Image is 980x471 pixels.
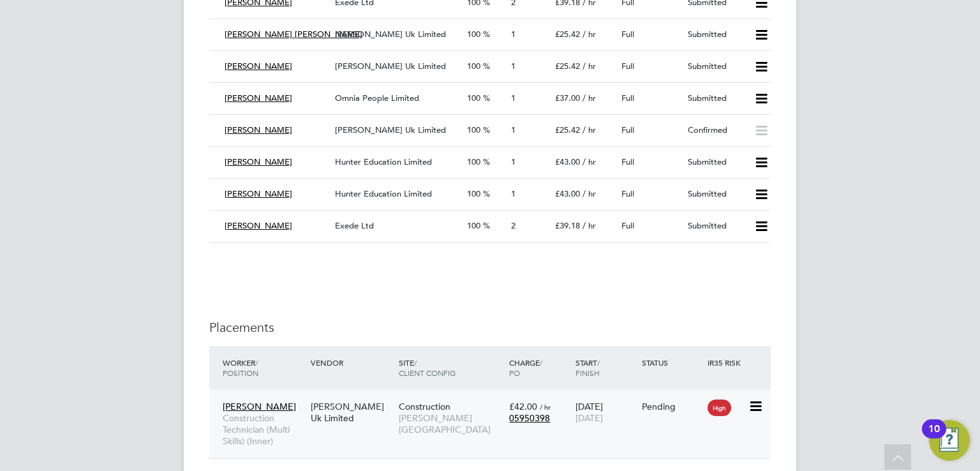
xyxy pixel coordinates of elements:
[555,61,580,71] span: £25.42
[467,93,480,103] span: 100
[335,188,432,199] span: Hunter Education Limited
[219,394,771,405] a: [PERSON_NAME]Construction Technician (Multi Skills) (Inner)[PERSON_NAME] Uk LimitedConstruction[P...
[572,394,639,430] div: [DATE]
[225,124,292,135] span: [PERSON_NAME]
[335,29,446,40] span: [PERSON_NAME] Uk Limited
[399,401,450,412] span: Construction
[308,394,396,430] div: [PERSON_NAME] Uk Limited
[555,29,580,40] span: £25.42
[583,93,596,103] span: / hr
[511,29,516,40] span: 1
[555,156,580,167] span: £43.00
[621,124,634,135] span: Full
[642,401,702,412] div: Pending
[555,220,580,231] span: £39.18
[511,220,516,231] span: 2
[225,220,292,231] span: [PERSON_NAME]
[396,351,506,384] div: Site
[467,220,480,231] span: 100
[509,357,542,378] span: / PO
[540,402,551,412] span: / hr
[225,156,292,167] span: [PERSON_NAME]
[555,124,580,135] span: £25.42
[511,124,516,135] span: 1
[225,61,292,71] span: [PERSON_NAME]
[583,220,596,231] span: / hr
[621,188,634,199] span: Full
[583,188,596,199] span: / hr
[929,420,970,461] button: Open Resource Center, 10 new notifications
[399,412,503,435] span: [PERSON_NAME][GEOGRAPHIC_DATA]
[683,56,749,77] div: Submitted
[683,152,749,173] div: Submitted
[467,156,480,167] span: 100
[583,156,596,167] span: / hr
[583,61,596,71] span: / hr
[708,400,731,416] span: High
[509,412,550,424] span: 05950398
[683,88,749,109] div: Submitted
[621,156,634,167] span: Full
[928,429,940,445] div: 10
[308,351,396,374] div: Vendor
[225,93,292,103] span: [PERSON_NAME]
[467,124,480,135] span: 100
[575,412,603,424] span: [DATE]
[572,351,639,384] div: Start
[621,29,634,40] span: Full
[575,357,600,378] span: / Finish
[683,120,749,141] div: Confirmed
[639,351,705,374] div: Status
[509,401,537,412] span: £42.00
[683,24,749,45] div: Submitted
[225,29,362,40] span: [PERSON_NAME] [PERSON_NAME]
[511,93,516,103] span: 1
[335,61,446,71] span: [PERSON_NAME] Uk Limited
[555,93,580,103] span: £37.00
[335,124,446,135] span: [PERSON_NAME] Uk Limited
[335,156,432,167] span: Hunter Education Limited
[583,124,596,135] span: / hr
[467,29,480,40] span: 100
[223,401,296,412] span: [PERSON_NAME]
[467,188,480,199] span: 100
[683,184,749,205] div: Submitted
[621,220,634,231] span: Full
[555,188,580,199] span: £43.00
[583,29,596,40] span: / hr
[467,61,480,71] span: 100
[219,351,308,384] div: Worker
[621,93,634,103] span: Full
[335,220,374,231] span: Exede Ltd
[621,61,634,71] span: Full
[683,216,749,237] div: Submitted
[511,156,516,167] span: 1
[223,412,304,447] span: Construction Technician (Multi Skills) (Inner)
[223,357,258,378] span: / Position
[335,93,419,103] span: Omnia People Limited
[506,351,572,384] div: Charge
[511,61,516,71] span: 1
[704,351,748,374] div: IR35 Risk
[225,188,292,199] span: [PERSON_NAME]
[511,188,516,199] span: 1
[209,319,771,336] h3: Placements
[399,357,456,378] span: / Client Config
